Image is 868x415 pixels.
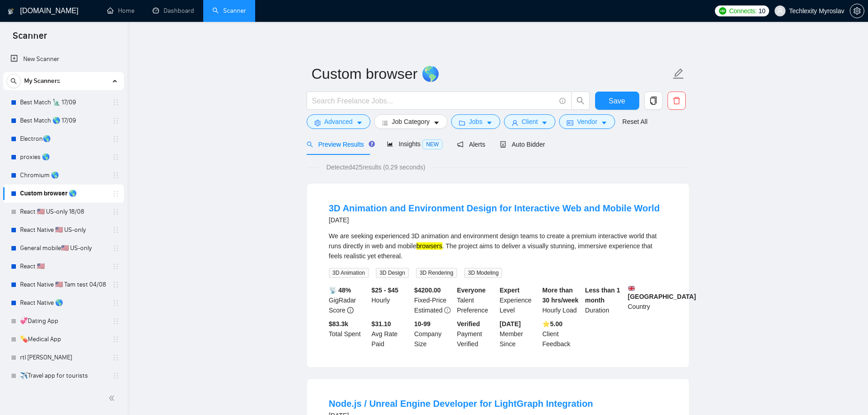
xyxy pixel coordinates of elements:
button: folderJobscaret-down [451,114,500,129]
div: Experience Level [498,285,541,315]
span: 3D Design [376,268,409,278]
b: 10-99 [414,320,431,328]
span: caret-down [433,119,440,126]
span: Client [522,117,538,127]
mark: browsers [416,242,442,250]
a: searchScanner [212,7,246,15]
span: exclamation-circle [444,307,451,313]
span: Detected 425 results (0.29 seconds) [320,162,431,172]
b: [DATE] [500,320,521,328]
div: GigRadar Score [327,285,370,315]
b: $31.10 [371,320,391,328]
a: React 🇺🇸 [20,257,107,276]
a: proxies 🌎 [20,148,107,166]
span: Vendor [577,117,597,127]
a: Reset All [622,117,647,127]
iframe: Intercom live chat [837,384,859,406]
span: copy [645,97,662,105]
span: Advanced [324,117,353,127]
span: Save [609,95,625,107]
div: Avg Rate Paid [370,319,412,349]
span: folder [459,119,465,126]
span: search [7,78,21,84]
button: search [6,74,21,88]
a: 3D Animation and Environment Design for Interactive Web and Mobile World [329,203,660,213]
a: React Native 🇺🇸 Tam test 04/08 [20,276,107,294]
span: Scanner [5,29,54,48]
div: Client Feedback [540,319,583,349]
button: Save [595,92,639,110]
a: Custom browser 🌎 [20,184,107,203]
span: Auto Bidder [500,141,545,148]
a: Chromium 🌎 [20,166,107,184]
span: holder [112,372,119,379]
div: Hourly Load [540,285,583,315]
b: $ 4200.00 [414,287,441,294]
span: holder [112,281,119,288]
span: Preview Results [307,141,372,148]
span: holder [112,318,119,325]
span: holder [112,299,119,307]
a: ✈️Travel app for tourists [20,367,107,385]
button: idcardVendorcaret-down [559,114,615,129]
span: holder [112,354,119,361]
span: caret-down [541,119,548,126]
span: search [307,141,313,148]
b: Verified [457,320,480,328]
span: 3D Rendering [416,268,457,278]
b: $25 - $45 [371,287,398,294]
span: area-chart [387,141,393,147]
span: Job Category [392,117,430,127]
div: Company Size [412,319,455,349]
a: React Native 🇺🇸 US-only [20,221,107,239]
span: info-circle [347,307,354,313]
a: homeHome [107,7,134,15]
span: My Scanners [24,72,60,90]
span: 3D Animation [329,268,369,278]
a: General mobile🇺🇸 US-only [20,239,107,257]
span: holder [112,117,119,124]
button: userClientcaret-down [504,114,556,129]
b: [GEOGRAPHIC_DATA] [628,285,696,300]
span: setting [314,119,321,126]
span: idcard [567,119,573,126]
img: logo [8,4,14,19]
b: Everyone [457,287,486,294]
span: edit [673,68,684,80]
span: holder [112,99,119,106]
span: holder [112,208,119,215]
a: Best Match 🗽 17/09 [20,93,107,112]
img: 🇬🇧 [628,285,635,292]
span: holder [112,245,119,252]
div: Country [626,285,669,315]
div: [DATE] [329,215,660,225]
div: Fixed-Price [412,285,455,315]
span: Jobs [469,117,483,127]
div: Talent Preference [455,285,498,315]
span: Insights [387,140,442,148]
span: user [512,119,518,126]
input: Scanner name... [312,62,671,85]
a: React Native 🌎 [20,294,107,312]
span: caret-down [486,119,493,126]
button: search [571,92,590,110]
span: setting [850,7,864,15]
span: holder [112,135,119,143]
div: Duration [583,285,626,315]
span: user [777,8,783,14]
div: Total Spent [327,319,370,349]
a: New Scanner [10,50,117,68]
span: holder [112,226,119,234]
a: rtl [PERSON_NAME] [20,348,107,367]
b: Less than 1 month [585,287,620,304]
span: caret-down [356,119,363,126]
a: Node.js / Unreal Engine Developer for LightGraph Integration [329,399,593,409]
span: Connects: [729,6,756,16]
span: delete [668,97,685,105]
span: holder [112,190,119,197]
div: Hourly [370,285,412,315]
a: React 🇺🇸 US-only 18/08 [20,203,107,221]
span: holder [112,263,119,270]
span: double-left [108,394,118,403]
button: delete [668,92,686,110]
